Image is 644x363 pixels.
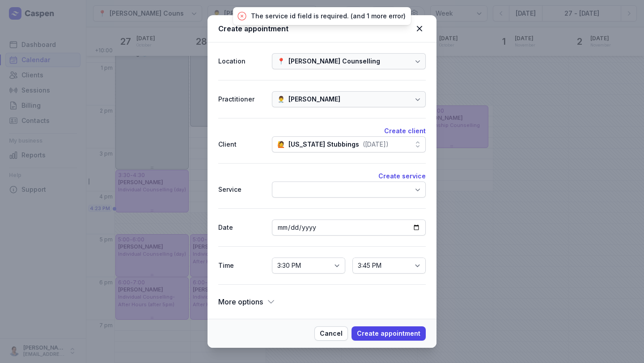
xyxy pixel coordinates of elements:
div: Date [218,222,265,233]
div: 🙋️ [277,139,285,150]
div: Create appointment [218,23,413,34]
span: Cancel [320,328,343,339]
div: Time [218,260,265,271]
div: [PERSON_NAME] Counselling [288,56,380,67]
button: Create client [384,126,426,136]
span: More options [218,295,263,308]
div: Client [218,139,265,150]
div: [PERSON_NAME] [288,94,340,105]
div: 👨‍⚕️ [277,94,285,105]
div: Practitioner [218,94,265,105]
span: Create appointment [357,328,420,339]
div: Service [218,184,265,195]
button: Create service [378,171,426,181]
input: Date [272,219,426,236]
div: Location [218,56,265,67]
button: Cancel [314,326,348,341]
div: 📍 [277,56,285,67]
button: Create appointment [352,326,426,341]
